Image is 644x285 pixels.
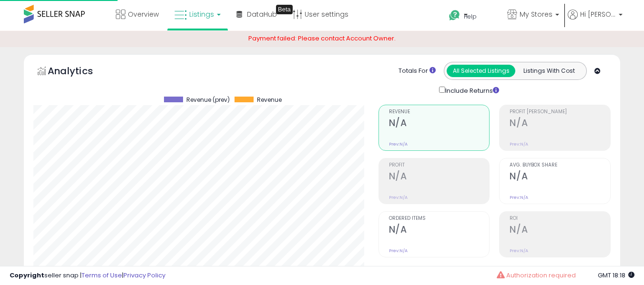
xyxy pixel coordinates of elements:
[510,109,610,115] span: Profit [PERSON_NAME]
[123,271,165,280] a: Privacy Policy
[389,118,490,130] h2: N/A
[389,109,490,115] span: Revenue
[515,65,583,77] button: Listings With Cost
[510,141,528,147] small: Prev: N/A
[510,118,610,130] h2: N/A
[510,195,528,200] small: Prev: N/A
[580,10,616,19] span: Hi [PERSON_NAME]
[247,10,277,19] span: DataHub
[520,10,552,19] span: My Stores
[276,5,293,14] div: Tooltip anchor
[389,248,408,254] small: Prev: N/A
[441,2,499,31] a: Help
[510,248,528,254] small: Prev: N/A
[48,64,112,80] h5: Analytics
[399,67,436,76] div: Totals For
[186,97,230,103] span: Revenue (prev)
[257,97,282,103] span: Revenue
[449,10,460,21] i: Get Help
[464,12,477,20] span: Help
[10,271,44,280] strong: Copyright
[248,34,396,43] span: Payment failed: Please contact Account Owner.
[598,271,634,280] span: 2025-09-12 18:18 GMT
[447,65,515,77] button: All Selected Listings
[389,171,490,184] h2: N/A
[389,195,408,200] small: Prev: N/A
[189,10,214,19] span: Listings
[82,271,122,280] a: Terms of Use
[510,163,610,168] span: Avg. Buybox Share
[10,271,165,280] div: seller snap | |
[389,163,490,168] span: Profit
[389,216,490,221] span: Ordered Items
[510,216,610,221] span: ROI
[568,10,623,31] a: Hi [PERSON_NAME]
[510,171,610,184] h2: N/A
[510,224,610,237] h2: N/A
[432,85,511,96] div: Include Returns
[128,10,159,19] span: Overview
[389,224,490,237] h2: N/A
[389,141,408,147] small: Prev: N/A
